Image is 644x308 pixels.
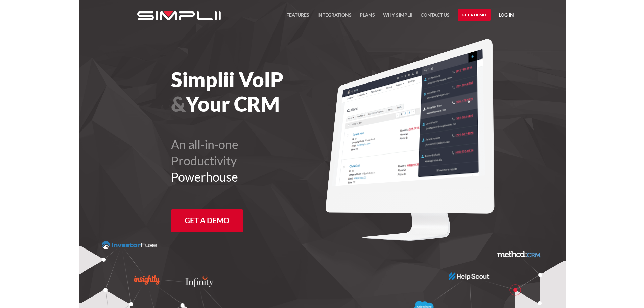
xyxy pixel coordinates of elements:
[171,136,359,185] h2: An all-in-one Productivity
[499,11,514,21] a: Log in
[137,11,221,20] img: Simplii
[171,169,238,184] span: Powerhouse
[171,67,359,116] h1: Simplii VoIP Your CRM
[171,92,186,116] span: &
[383,11,412,23] a: Why Simplii
[317,11,352,23] a: Integrations
[360,11,375,23] a: Plans
[421,11,450,23] a: Contact US
[458,9,491,21] a: Get a Demo
[286,11,309,23] a: FEATURES
[171,209,243,232] a: Get a Demo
